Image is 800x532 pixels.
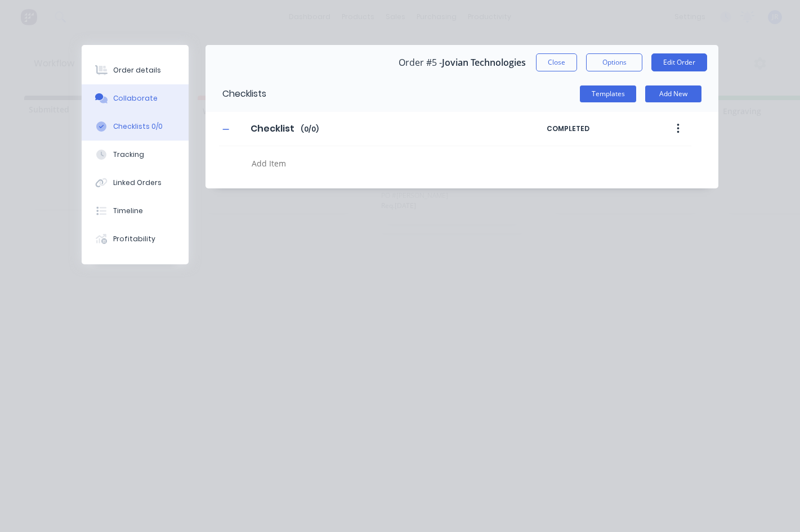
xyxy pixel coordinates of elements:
span: ( 0 / 0 ) [301,124,319,134]
div: Collaborate [113,93,158,103]
div: Order details [113,65,161,75]
button: Options [586,53,642,71]
button: Tracking [82,141,189,169]
button: Add New [645,85,701,102]
div: Timeline [113,206,143,216]
button: Profitability [82,225,189,253]
div: Profitability [113,234,155,244]
div: Tracking [113,150,144,160]
span: Order #5 - [399,57,442,68]
button: Order details [82,56,189,84]
button: Edit Order [651,53,707,71]
span: COMPLETED [547,124,642,134]
button: Close [536,53,577,71]
div: Checklists 0/0 [113,121,163,132]
div: Checklists [205,76,266,112]
button: Timeline [82,197,189,225]
button: Templates [580,85,636,102]
button: Checklists 0/0 [82,112,189,141]
span: Jovian Technologies [442,57,526,68]
input: Enter Checklist name [244,120,301,137]
button: Collaborate [82,84,189,112]
button: Linked Orders [82,169,189,197]
div: Linked Orders [113,178,162,188]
